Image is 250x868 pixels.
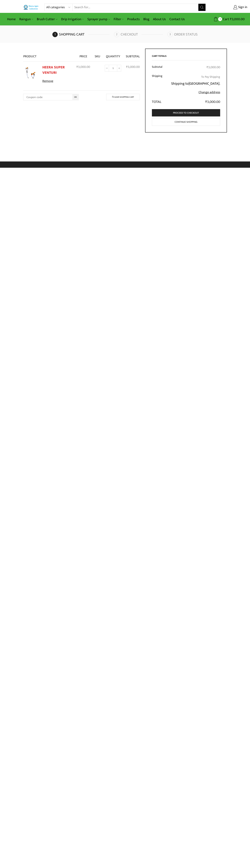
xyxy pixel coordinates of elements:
input: Coupon code [23,94,79,100]
span: ₹ [230,16,232,22]
bdi: 3,000.00 [205,99,220,105]
a: Sprayer pump [86,15,112,23]
input: Search for... [73,4,198,11]
input: OK [72,94,79,100]
bdi: 3,000.00 [126,64,140,70]
bdi: 3,000.00 [207,65,220,70]
th: Quantity [102,49,123,61]
a: Continue shopping [152,118,220,126]
a: Proceed to checkout [152,109,220,116]
a: Checkout [114,32,167,37]
th: Subtotal [152,63,165,72]
a: Blog [142,15,151,23]
a: Remove [42,79,72,84]
a: 1 Cart ₹3,000.00 [209,16,245,23]
img: Heera Super Venturi [23,65,38,80]
a: Clear shopping cart [106,94,140,100]
th: Product [23,49,74,61]
th: SKU [92,49,103,61]
a: Raingun [18,15,35,23]
a: Filter [112,15,125,23]
span: ₹ [207,65,208,70]
th: Total [152,97,165,105]
a: Sign in [211,4,247,11]
span: ₹ [126,64,128,70]
a: Brush Cutter [35,15,59,23]
th: Shipping [152,72,165,97]
a: Change address [199,90,220,95]
p: Shipping to . [168,81,220,86]
a: Drip Irrigation [59,15,86,23]
span: Cart [222,17,229,22]
th: Price [74,49,92,61]
h2: Cart totals [152,55,220,60]
a: About Us [151,15,168,23]
input: Product quantity [109,65,117,72]
label: To Pay Shipping [201,74,220,79]
a: HEERA SUPER VENTURI [42,64,65,76]
bdi: 3,000.00 [230,16,245,22]
span: ₹ [76,64,78,70]
a: Products [125,15,142,23]
span: ₹ [205,99,207,105]
a: Home [5,15,18,23]
bdi: 3,000.00 [76,64,90,70]
button: Search button [198,4,206,11]
strong: [GEOGRAPHIC_DATA] [189,81,219,87]
th: Subtotal [123,49,140,61]
span: 1 [218,17,222,21]
span: Sign in [237,5,247,10]
a: Contact Us [168,15,187,23]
